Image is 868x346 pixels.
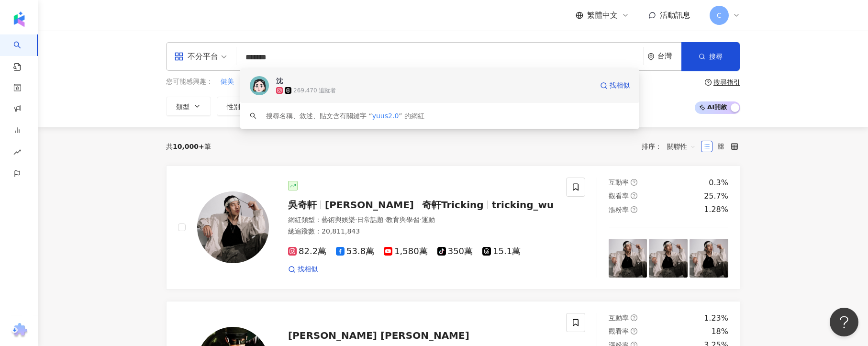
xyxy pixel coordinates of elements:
span: question-circle [631,206,637,213]
span: environment [647,53,655,60]
div: 1.23% [704,313,728,324]
span: 觀看率 [609,192,629,200]
div: 台灣 [657,52,681,60]
button: 類型 [166,97,211,116]
span: question-circle [631,314,637,321]
span: 漲粉率 [609,206,629,213]
span: 藝術與娛樂 [322,216,355,223]
span: 您可能感興趣： [166,77,213,87]
div: 搜尋指引 [713,78,740,86]
span: 運動 [422,216,435,223]
img: chrome extension [10,323,29,338]
span: 1,580萬 [384,246,428,257]
span: question-circle [631,328,637,335]
iframe: Help Scout Beacon - Open [830,308,858,336]
span: 類型 [176,103,189,111]
div: 1.28% [704,204,728,215]
div: 不分平台 [174,49,218,64]
span: 10,000+ [173,143,204,150]
div: 搜尋名稱、敘述、貼文含有關鍵字 “ ” 的網紅 [266,111,424,121]
span: tricking_wu [492,199,554,211]
div: 沈 [276,76,283,86]
div: 25.7% [704,191,728,201]
span: 健美 [221,77,234,87]
span: rise [13,143,21,164]
a: 找相似 [288,265,318,274]
span: 15.1萬 [482,246,521,257]
div: 總追蹤數 ： 20,811,843 [288,227,555,236]
a: KOL Avatar吳奇軒[PERSON_NAME]奇軒Trickingtricking_wu網紅類型：藝術與娛樂·日常話題·教育與學習·運動總追蹤數：20,811,84382.2萬53.8萬1... [166,166,740,290]
span: question-circle [631,179,637,186]
img: post-image [649,239,688,278]
span: · [384,216,386,223]
button: 搜尋 [681,42,740,71]
span: 日常話題 [357,216,384,223]
div: 共 筆 [166,143,211,150]
div: 0.3% [709,178,728,188]
span: 350萬 [437,246,473,257]
span: 關聯性 [667,139,696,154]
span: 繁體中文 [587,10,618,21]
button: 性別 [217,97,262,116]
span: · [355,216,357,223]
span: C [717,10,722,21]
img: post-image [609,239,647,278]
span: · [420,216,422,223]
div: 269,470 追蹤者 [293,87,336,95]
div: 18% [711,326,728,337]
span: question-circle [631,192,637,199]
img: logo icon [11,11,27,27]
span: 性別 [227,103,240,111]
span: appstore [174,52,184,61]
span: 教育與學習 [386,216,420,223]
span: [PERSON_NAME] [325,199,414,211]
span: 53.8萬 [336,246,374,257]
span: [PERSON_NAME] [PERSON_NAME] [288,330,469,341]
span: 觀看率 [609,327,629,335]
span: 找相似 [610,81,630,90]
img: post-image [690,239,728,278]
span: 活動訊息 [660,11,690,20]
span: yuus2.0 [372,112,399,120]
span: 搜尋 [709,53,723,60]
img: KOL Avatar [250,76,269,95]
a: 找相似 [600,76,630,95]
span: question-circle [705,79,712,86]
span: 奇軒Tricking [422,199,484,211]
button: 健美 [220,77,234,87]
span: 互動率 [609,314,629,322]
span: 吳奇軒 [288,199,317,211]
img: KOL Avatar [197,191,269,263]
span: 互動率 [609,179,629,186]
div: 網紅類型 ： [288,215,555,225]
a: search [13,34,33,72]
span: 82.2萬 [288,246,326,257]
span: 找相似 [298,265,318,274]
div: 排序： [642,139,701,154]
span: search [250,112,256,119]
